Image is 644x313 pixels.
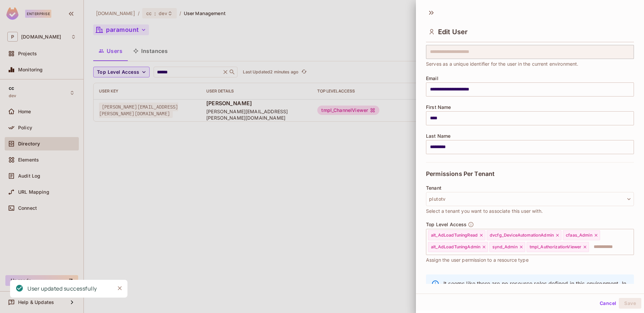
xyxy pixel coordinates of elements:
[487,230,561,240] div: dvcfg_DeviceAutomationAdmin
[566,233,592,238] span: cfaas_Admin
[428,230,485,240] div: alt_AdLoadTuningRead
[426,192,634,206] button: plutotv
[431,233,478,238] span: alt_AdLoadTuningRead
[490,233,554,238] span: dvcfg_DeviceAutomationAdmin
[527,242,589,252] div: tmpl_AuthorizationViewer
[426,76,438,81] span: Email
[443,280,629,302] p: It seems like there are no resource roles defined in this environment. In order to assign resourc...
[426,185,441,191] span: Tenant
[426,207,543,215] span: Select a tenant you want to associate this user with.
[530,244,582,250] span: tmpl_AuthorizationViewer
[426,105,451,110] span: First Name
[428,242,488,252] div: alt_AdLoadTuningAdmin
[630,241,632,242] button: Open
[426,222,467,227] span: Top Level Access
[492,244,518,250] span: synd_Admin
[115,283,125,293] button: Close
[619,298,641,309] button: Save
[426,171,494,177] span: Permissions Per Tenant
[563,230,600,240] div: cfaas_Admin
[438,28,468,36] span: Edit User
[426,133,450,139] span: Last Name
[489,242,525,252] div: synd_Admin
[426,256,529,264] span: Assign the user permission to a resource type
[431,244,480,250] span: alt_AdLoadTuningAdmin
[28,285,97,293] div: User updated successfully
[426,60,579,68] span: Serves as a unique identifier for the user in the current environment.
[597,298,619,309] button: Cancel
